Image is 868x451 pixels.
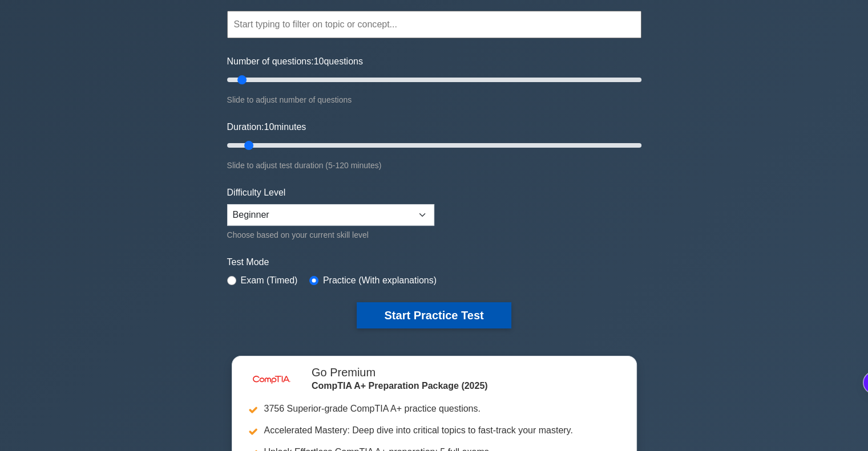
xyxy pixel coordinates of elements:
label: Exam (Timed) [241,274,298,287]
label: Test Mode [227,255,641,269]
label: Difficulty Level [227,186,286,200]
label: Number of questions: questions [227,55,363,68]
label: Practice (With explanations) [323,274,437,287]
span: 10 [264,122,274,132]
div: Slide to adjust test duration (5-120 minutes) [227,159,641,172]
label: Duration: minutes [227,120,306,134]
input: Start typing to filter on topic or concept... [227,11,641,38]
button: Start Practice Test [357,302,511,328]
span: 10 [314,56,324,66]
div: Choose based on your current skill level [227,228,434,242]
div: Slide to adjust number of questions [227,93,641,107]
